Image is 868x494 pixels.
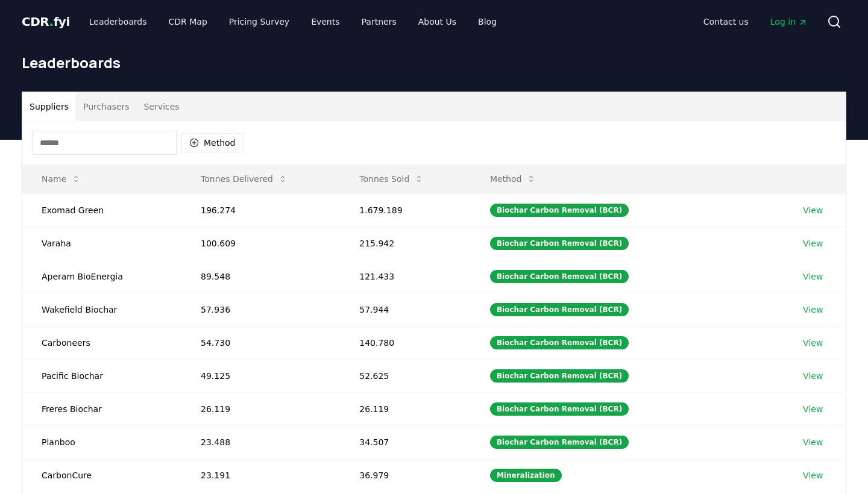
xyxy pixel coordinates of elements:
div: Biochar Carbon Removal (BCR) [490,303,629,316]
a: Partners [352,11,406,33]
td: Pacific Biochar [22,359,181,392]
a: Leaderboards [80,11,157,33]
td: 1.679.189 [340,193,471,227]
td: CarbonCure [22,458,181,492]
td: 49.125 [181,359,340,392]
td: 34.507 [340,425,471,458]
td: 121.433 [340,260,471,293]
td: 57.936 [181,293,340,326]
td: 215.942 [340,227,471,260]
a: Contact us [694,11,758,33]
button: Tonnes Sold [350,167,433,191]
td: Wakefield Biochar [22,293,181,326]
span: CDR fyi [22,14,70,29]
div: Biochar Carbon Removal (BCR) [490,270,629,283]
a: CDR.fyi [22,13,70,30]
a: Blog [468,11,506,33]
div: Biochar Carbon Removal (BCR) [490,369,629,383]
a: View [803,270,823,283]
td: Varaha [22,227,181,260]
td: 196.274 [181,193,340,227]
button: Name [32,167,90,191]
div: Biochar Carbon Removal (BCR) [490,402,629,416]
td: 57.944 [340,293,471,326]
a: View [803,370,823,382]
div: Biochar Carbon Removal (BCR) [490,237,629,250]
a: View [803,237,823,249]
td: 52.625 [340,359,471,392]
button: Method [480,167,546,191]
td: 140.780 [340,326,471,359]
button: Purchasers [76,92,137,121]
a: CDR Map [159,11,217,33]
a: View [803,204,823,216]
td: 100.609 [181,227,340,260]
td: 54.730 [181,326,340,359]
div: Biochar Carbon Removal (BCR) [490,436,629,449]
span: . [49,14,54,29]
td: Planboo [22,425,181,458]
td: 89.548 [181,260,340,293]
div: Mineralization [490,469,562,482]
a: About Us [409,11,466,33]
td: 23.488 [181,425,340,458]
button: Tonnes Delivered [191,167,297,191]
td: Freres Biochar [22,392,181,425]
td: Exomad Green [22,193,181,227]
span: Log in [770,16,808,28]
a: Events [301,11,349,33]
td: 26.119 [181,392,340,425]
a: View [803,403,823,415]
h1: Leaderboards [22,53,846,72]
a: View [803,304,823,316]
nav: Main [694,11,817,33]
a: View [803,436,823,448]
nav: Main [80,11,506,33]
a: Log in [761,11,817,33]
a: View [803,337,823,349]
div: Biochar Carbon Removal (BCR) [490,336,629,349]
a: Pricing Survey [219,11,299,33]
td: 26.119 [340,392,471,425]
td: Carboneers [22,326,181,359]
button: Suppliers [22,92,76,121]
td: 23.191 [181,458,340,492]
td: Aperam BioEnergia [22,260,181,293]
div: Biochar Carbon Removal (BCR) [490,204,629,217]
button: Method [181,133,244,152]
a: View [803,469,823,481]
button: Services [137,92,187,121]
td: 36.979 [340,458,471,492]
